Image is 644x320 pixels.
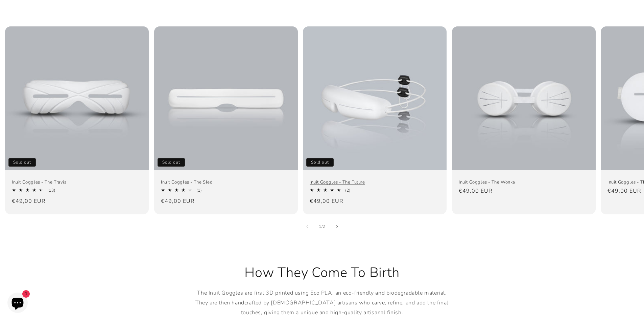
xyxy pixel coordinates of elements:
span: 1 [319,223,321,230]
button: Slide right [330,219,344,234]
span: 2 [323,223,325,230]
a: Inuit Goggles - The Sled [161,179,291,185]
inbox-online-store-chat: Shopify online store chat [5,293,30,315]
a: Inuit Goggles - The Future [310,179,440,185]
a: Inuit Goggles - The Travis [12,179,142,185]
span: / [321,223,323,230]
h2: How They Come To Birth [190,264,454,281]
p: The Inuit Goggles are first 3D printed using Eco PLA, an eco-friendly and biodegradable material.... [190,288,454,317]
button: Slide left [300,219,315,234]
a: Inuit Goggles - The Wonka [459,179,589,185]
